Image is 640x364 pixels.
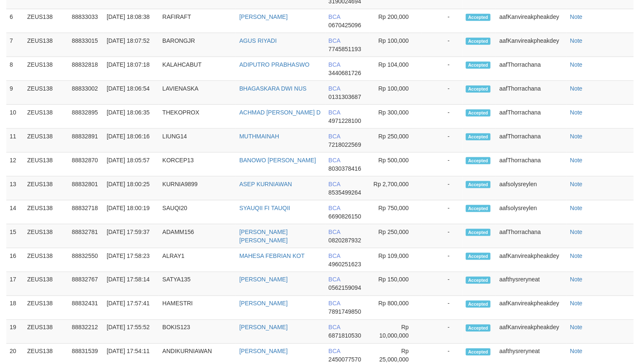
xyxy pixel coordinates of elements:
td: 9 [6,81,24,105]
span: Accepted [466,181,491,188]
a: ADIPUTRO PRABHASWO [239,61,309,68]
td: aafKanvireakpheakdey [496,320,567,344]
a: Note [570,85,583,92]
td: ZEUS138 [24,177,68,200]
td: KORCEP13 [159,153,236,177]
td: [DATE] 18:06:54 [103,81,159,105]
td: Rp 250,000 [370,129,421,153]
a: Note [570,13,583,20]
td: [DATE] 18:06:16 [103,129,159,153]
td: ZEUS138 [24,320,68,344]
td: ZEUS138 [24,153,68,177]
a: [PERSON_NAME] [239,300,287,307]
span: Accepted [466,38,491,45]
a: Note [570,133,583,140]
td: LIUNG14 [159,129,236,153]
span: BCA [329,348,340,355]
td: [DATE] 18:08:38 [103,9,159,33]
td: 88832891 [68,129,103,153]
td: 88832212 [68,320,103,344]
td: 88833033 [68,9,103,33]
a: [PERSON_NAME] [239,276,287,283]
td: 11 [6,129,24,153]
td: [DATE] 18:05:57 [103,153,159,177]
td: - [421,224,462,248]
a: Note [570,205,583,211]
span: 4971228100 [329,117,361,124]
span: 6690826150 [329,213,361,220]
span: Accepted [466,86,491,93]
td: - [421,9,462,33]
td: 88832818 [68,57,103,81]
td: - [421,129,462,153]
span: BCA [329,276,340,283]
td: - [421,177,462,200]
td: [DATE] 18:07:18 [103,57,159,81]
td: ZEUS138 [24,200,68,224]
td: Rp 150,000 [370,272,421,296]
td: 88832870 [68,153,103,177]
td: 12 [6,153,24,177]
td: aafThorrachana [496,153,567,177]
a: BANOWO [PERSON_NAME] [239,157,316,164]
td: Rp 109,000 [370,248,421,272]
td: aafThorrachana [496,224,567,248]
a: [PERSON_NAME] [239,348,287,355]
td: 88832801 [68,177,103,200]
td: - [421,153,462,177]
td: - [421,272,462,296]
td: 14 [6,200,24,224]
a: AGUS RIYADI [239,37,277,44]
span: BCA [329,13,340,20]
span: Accepted [466,325,491,332]
td: ZEUS138 [24,224,68,248]
a: Note [570,37,583,44]
td: 88832781 [68,224,103,248]
span: 0562159094 [329,285,361,291]
td: 88833002 [68,81,103,105]
td: KALAHCABUT [159,57,236,81]
td: SAUQI20 [159,200,236,224]
td: 16 [6,248,24,272]
a: [PERSON_NAME] [239,13,287,20]
a: [PERSON_NAME] [PERSON_NAME] [239,229,287,244]
span: 2450077570 [329,356,361,363]
td: Rp 100,000 [370,33,421,57]
td: 7 [6,33,24,57]
td: Rp 300,000 [370,105,421,129]
td: aafThorrachana [496,57,567,81]
td: aafsolysreylen [496,200,567,224]
td: ZEUS138 [24,9,68,33]
td: 18 [6,296,24,320]
td: aafThorrachana [496,129,567,153]
span: Accepted [466,348,491,356]
td: [DATE] 17:58:14 [103,272,159,296]
span: BCA [329,205,340,211]
td: - [421,81,462,105]
td: ZEUS138 [24,81,68,105]
span: 3440681726 [329,70,361,76]
td: Rp 104,000 [370,57,421,81]
td: ADAMM156 [159,224,236,248]
span: BCA [329,229,340,235]
td: aafThorrachana [496,81,567,105]
td: - [421,33,462,57]
span: 0670425096 [329,22,361,29]
td: ZEUS138 [24,57,68,81]
a: Note [570,300,583,307]
span: Accepted [466,14,491,21]
td: Rp 100,000 [370,81,421,105]
span: 7745851193 [329,46,361,52]
td: ALRAY1 [159,248,236,272]
a: Note [570,348,583,355]
td: 17 [6,272,24,296]
td: Rp 800,000 [370,296,421,320]
td: 88832431 [68,296,103,320]
td: Rp 200,000 [370,9,421,33]
a: ASEP KURNIAWAN [239,181,292,187]
td: [DATE] 17:55:52 [103,320,159,344]
td: [DATE] 18:07:52 [103,33,159,57]
td: 88832550 [68,248,103,272]
td: 15 [6,224,24,248]
a: MAHESA FEBRIAN KOT [239,252,305,259]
